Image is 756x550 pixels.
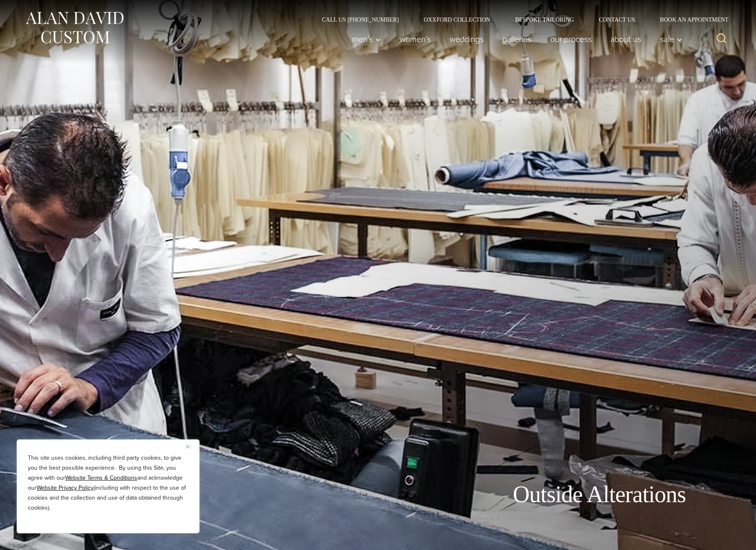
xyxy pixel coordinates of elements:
nav: Primary Navigation [343,31,687,47]
a: Bespoke Tailoring [503,17,586,22]
a: weddings [440,31,493,47]
a: Website Terms & Conditions [65,473,137,482]
nav: Secondary Navigation [309,17,731,22]
button: Close [186,441,196,451]
span: Men’s [352,35,381,43]
a: Call Us [PHONE_NUMBER] [309,17,411,22]
img: Alan David Custom [25,9,124,46]
a: Oxxford Collection [411,17,503,22]
img: Close [186,445,190,448]
p: This site uses cookies, including third party cookies, to give you the best possible experience. ... [28,453,188,513]
a: Women’s [390,31,440,47]
a: About Us [601,31,651,47]
a: Galleries [493,31,541,47]
button: View Search Form [712,29,731,49]
a: Our Process [541,31,601,47]
h1: Outside Alterations [513,481,686,508]
a: Contact Us [586,17,647,22]
a: Book an Appointment [647,17,731,22]
a: Website Privacy Policy [37,483,94,492]
span: Sale [660,35,682,43]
